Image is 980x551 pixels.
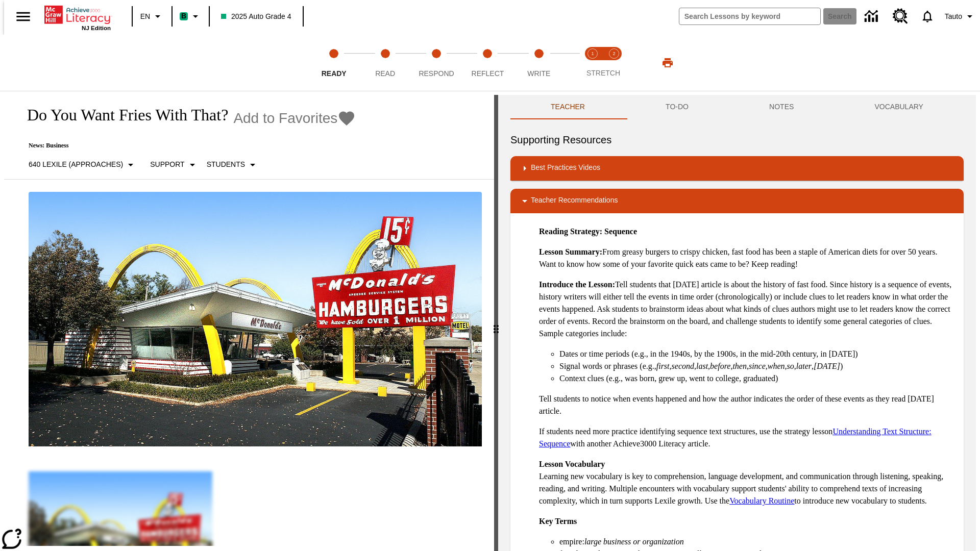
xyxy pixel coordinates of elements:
em: before [710,362,730,370]
p: Best Practices Videos [531,162,600,174]
p: News: Business [16,142,356,149]
div: Press Enter or Spacebar and then press right and left arrow keys to move the slider [494,95,498,551]
a: Notifications [914,3,941,30]
button: Read step 2 of 5 [355,35,414,91]
button: Boost Class color is mint green. Change class color [176,7,206,26]
button: Stretch Respond step 2 of 2 [599,35,629,91]
button: Scaffolds, Support [146,156,202,174]
em: then [732,362,747,370]
strong: Introduce the Lesson: [539,280,615,289]
span: 2025 Auto Grade 4 [221,11,291,22]
button: Profile/Settings [941,7,980,26]
text: 2 [612,51,615,56]
p: Teacher Recommendations [531,195,618,207]
div: Teacher Recommendations [510,189,964,213]
strong: Sequence [604,227,637,236]
em: [DATE] [814,362,840,370]
span: Write [527,69,550,78]
button: Write step 5 of 5 [509,35,569,91]
button: Ready step 1 of 5 [304,35,363,91]
em: since [749,362,766,370]
span: B [181,10,186,22]
div: Instructional Panel Tabs [510,95,964,119]
p: Tell students that [DATE] article is about the history of fast food. Since history is a sequence ... [539,279,955,340]
span: Reflect [472,69,504,78]
button: Select Lexile, 640 Lexile (Approaches) [24,156,141,174]
img: One of the first McDonald's stores, with the iconic red sign and golden arches. [29,192,482,447]
p: Support [150,159,184,170]
span: Ready [322,69,347,78]
a: Resource Center, Will open in new tab [887,3,914,30]
strong: Lesson Vocabulary [539,460,605,468]
p: Learning new vocabulary is key to comprehension, language development, and communication through ... [539,458,955,507]
input: search field [679,8,820,24]
h6: Supporting Resources [510,132,964,148]
li: Dates or time periods (e.g., in the 1940s, by the 1900s, in the mid-20th century, in [DATE]) [559,348,955,360]
button: VOCABULARY [834,95,964,119]
button: TO-DO [625,95,729,119]
button: Teacher [510,95,625,119]
em: when [768,362,785,370]
strong: Reading Strategy: [539,227,602,236]
div: activity [498,95,976,551]
button: Print [651,54,684,72]
div: reading [4,95,494,546]
em: large business or organization [584,537,684,546]
a: Data Center [859,3,887,31]
p: Students [207,159,245,170]
p: Tell students to notice when events happened and how the author indicates the order of these even... [539,393,955,417]
em: last [696,362,708,370]
button: Respond step 3 of 5 [407,35,466,91]
em: so [787,362,794,370]
span: Read [375,69,395,78]
button: Open side menu [8,2,38,32]
li: Context clues (e.g., was born, grew up, went to college, graduated) [559,372,955,385]
div: Home [44,4,111,31]
a: Understanding Text Structure: Sequence [539,427,932,448]
button: Language: EN, Select a language [136,7,168,26]
em: second [672,362,694,370]
p: If students need more practice identifying sequence text structures, use the strategy lesson with... [539,425,955,450]
span: Tauto [945,11,962,22]
span: Respond [419,69,454,78]
em: later [796,362,812,370]
h1: Do You Want Fries With That? [16,106,228,124]
span: STRETCH [586,69,620,77]
div: Best Practices Videos [510,156,964,181]
button: Select Student [203,156,263,174]
strong: Lesson Summary: [539,247,602,256]
button: Add to Favorites - Do You Want Fries With That? [233,109,356,127]
button: Reflect step 4 of 5 [458,35,517,91]
span: Add to Favorites [233,110,337,127]
button: Stretch Read step 1 of 2 [578,35,607,91]
button: NOTES [729,95,834,119]
text: 1 [591,51,594,56]
em: first [656,362,670,370]
strong: Key Terms [539,517,577,525]
span: NJ Edition [82,25,111,31]
span: EN [140,11,150,22]
a: Vocabulary Routine [729,496,794,505]
li: empire: [559,536,955,548]
p: 640 Lexile (Approaches) [29,159,123,170]
li: Signal words or phrases (e.g., , , , , , , , , , ) [559,360,955,372]
p: From greasy burgers to crispy chicken, fast food has been a staple of American diets for over 50 ... [539,246,955,270]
